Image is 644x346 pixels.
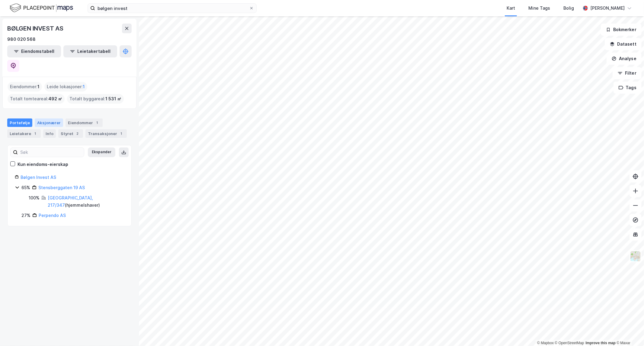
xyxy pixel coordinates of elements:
button: Filter [613,67,642,79]
span: 492 ㎡ [48,95,62,102]
div: Totalt byggareal : [67,94,124,104]
input: Søk på adresse, matrikkel, gårdeiere, leietakere eller personer [95,4,249,13]
div: 2 [75,131,81,137]
div: Totalt tomteareal : [8,94,65,104]
button: Analyse [607,53,642,65]
div: Eiendommer [66,118,103,127]
div: Transaksjoner [85,129,127,138]
a: Bølgen Invest AS [21,175,56,180]
button: Leietakertabell [63,45,117,57]
div: 65% [21,184,30,191]
div: 1 [118,131,124,137]
div: 1 [94,120,100,126]
input: Søk [18,148,84,157]
div: Portefølje [7,118,32,127]
div: Kart [507,5,515,12]
div: Leietakere [7,129,41,138]
a: Stensberggaten 19 AS [38,185,85,190]
div: ( hjemmelshaver ) [48,194,124,209]
div: Leide lokasjoner : [44,82,87,92]
button: Tags [614,82,642,94]
button: Bokmerker [601,24,642,36]
a: Perpendo AS [39,213,66,218]
button: Ekspander [88,147,115,157]
div: 27% [21,212,30,219]
div: Bolig [563,5,574,12]
iframe: Chat Widget [614,317,644,346]
div: Styret [58,129,83,138]
div: Aksjonærer [35,118,63,127]
a: Mapbox [537,341,554,345]
span: 1 [83,83,85,90]
div: Kontrollprogram for chat [614,317,644,346]
div: 100% [29,194,40,202]
div: Kun eiendoms-eierskap [18,161,68,168]
a: OpenStreetMap [555,341,584,345]
span: 1 [37,83,40,90]
div: Eiendommer : [8,82,42,92]
div: 1 [32,131,38,137]
div: BØLGEN INVEST AS [7,24,65,33]
div: 980 020 568 [7,36,36,43]
img: Z [630,251,641,262]
span: 1 531 ㎡ [105,95,121,102]
div: Info [43,129,56,138]
img: logo.f888ab2527a4732fd821a326f86c7f29.svg [10,3,73,13]
a: [GEOGRAPHIC_DATA], 217/347 [48,195,93,208]
button: Eiendomstabell [7,45,61,57]
div: [PERSON_NAME] [590,5,625,12]
button: Datasett [605,38,642,50]
a: Improve this map [586,341,616,345]
div: Mine Tags [528,5,550,12]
